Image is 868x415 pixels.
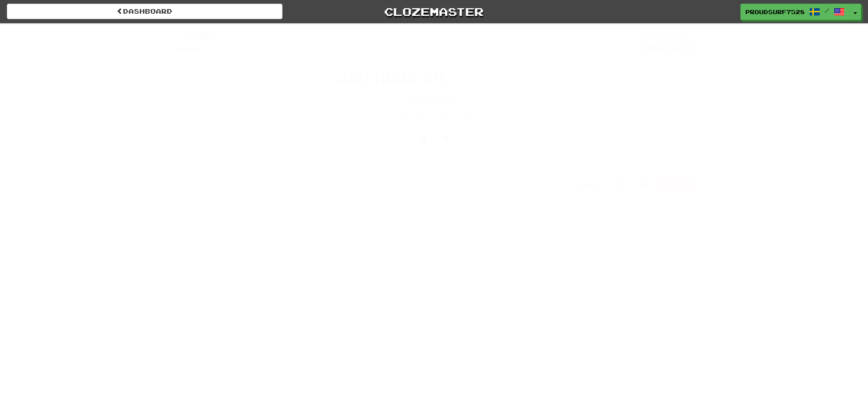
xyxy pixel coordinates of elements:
button: ä [414,106,432,125]
button: é [458,106,476,125]
a: Clozemaster [296,4,572,20]
button: Submit [406,152,462,173]
button: Single letter hint - you only get 1 per sentence and score half the points! alt+h [436,132,454,147]
button: Report [656,177,693,193]
button: ö [436,106,454,125]
a: Dashboard [7,4,282,19]
span: Jag hade en [338,66,443,87]
span: 0 [213,42,221,54]
span: Score: [175,46,207,53]
a: ProudSurf7528 / [740,4,850,20]
span: . [524,66,530,87]
span: 0 % [639,44,648,51]
div: I had a nightmare. [175,95,694,104]
span: / [825,7,829,14]
div: Mastered [637,44,694,52]
button: å [392,106,411,125]
button: Round history (alt+y) [611,177,629,193]
div: / [175,31,221,42]
button: Help! [575,177,607,193]
button: Switch sentence to multiple choice alt+p [414,132,432,147]
span: ProudSurf7528 [745,8,805,16]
